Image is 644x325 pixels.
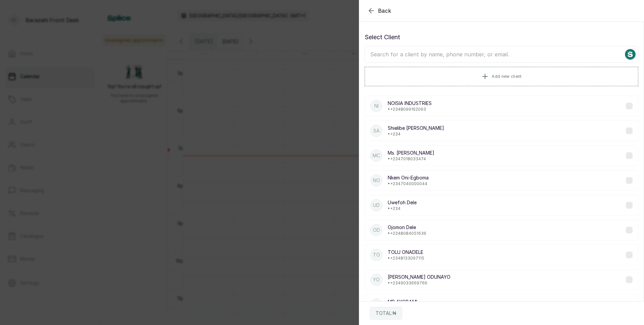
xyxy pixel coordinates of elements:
p: Uwefoh Dele [388,199,417,206]
p: SA [373,127,380,134]
p: • +234 8133097115 [388,256,424,261]
p: MR AYOBAMI [388,299,425,305]
p: • +234 9033669766 [388,280,450,286]
p: TOTAL: ₦ [376,310,396,317]
p: Select Client [365,33,638,42]
input: Search for a client by name, phone number, or email. [365,46,638,63]
p: NO [373,177,380,184]
p: Ojomon Dele [388,224,426,231]
button: Add new client [365,67,638,86]
p: • +234 [388,131,444,137]
p: [PERSON_NAME] ODUNAYO [388,274,450,280]
p: Shielibe [PERSON_NAME] [388,125,444,131]
span: Back [378,7,391,15]
p: Ms. [PERSON_NAME] [388,150,434,156]
p: • +234 8099162093 [388,107,432,112]
p: • +234 [388,206,417,211]
p: OD [373,227,380,233]
p: NOISIA INDUSTRIES [388,100,432,107]
p: • +234 8084051636 [388,231,426,236]
span: Add new client [492,74,522,79]
p: Nkem Oni-Egboma [388,174,429,181]
p: MC [373,152,380,159]
p: NI [374,103,379,109]
p: • +234 7018033474 [388,156,434,162]
p: UD [373,202,380,209]
p: YO [373,276,380,283]
p: TOLU ONADELE [388,249,424,256]
p: TO [373,252,380,258]
p: • +234 7040000044 [388,181,429,186]
button: Back [367,7,391,15]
